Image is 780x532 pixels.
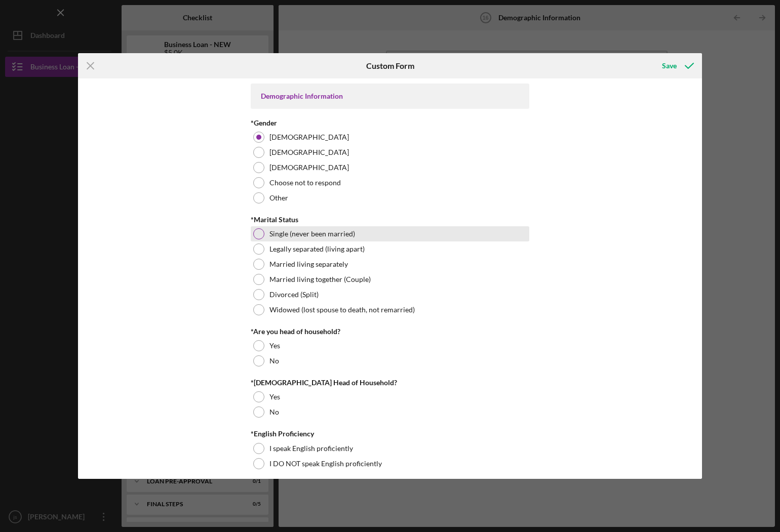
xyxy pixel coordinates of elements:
[251,119,529,127] div: *Gender
[269,148,349,156] label: [DEMOGRAPHIC_DATA]
[269,230,355,238] label: Single (never been married)
[269,179,341,187] label: Choose not to respond
[251,430,529,438] div: *English Proficiency
[269,460,382,468] label: I DO NOT speak English proficiently
[269,408,279,416] label: No
[269,260,348,268] label: Married living separately
[269,291,319,299] label: Divorced (Split)
[366,61,414,70] h6: Custom Form
[269,163,349,172] label: [DEMOGRAPHIC_DATA]
[662,56,677,76] div: Save
[261,92,519,100] div: Demographic Information
[269,444,353,453] label: I speak English proficiently
[251,379,529,387] div: *[DEMOGRAPHIC_DATA] Head of Household?
[269,342,280,350] label: Yes
[251,328,529,336] div: *Are you head of household?
[269,194,288,202] label: Other
[269,357,279,365] label: No
[269,275,371,283] label: Married living together (Couple)
[251,216,529,224] div: *Marital Status
[269,245,365,253] label: Legally separated (living apart)
[269,306,415,314] label: Widowed (lost spouse to death, not remarried)
[269,133,349,141] label: [DEMOGRAPHIC_DATA]
[269,393,280,401] label: Yes
[652,56,702,76] button: Save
